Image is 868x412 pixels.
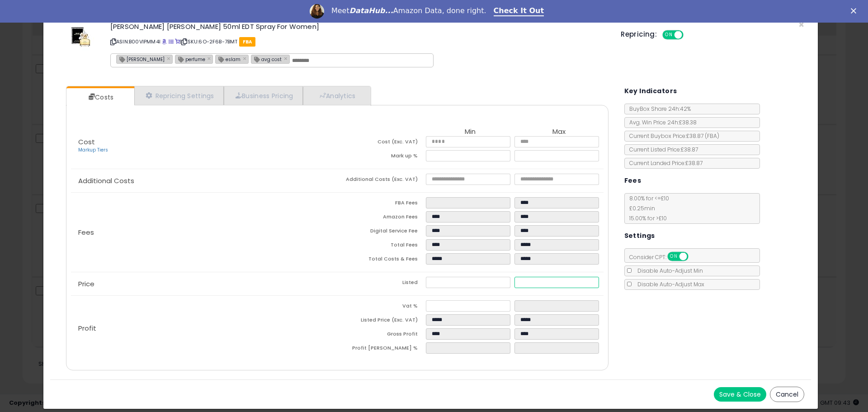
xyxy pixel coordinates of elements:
[625,159,703,167] span: Current Landed Price: £38.87
[621,31,657,38] h5: Repricing:
[162,38,167,45] a: BuyBox page
[337,150,426,164] td: Mark up %
[851,8,860,14] div: Close
[71,325,337,332] p: Profit
[110,34,607,49] p: ASIN: B00VIPMM4I | SKU: 6O-2F6B-7BMT
[625,132,719,140] span: Current Buybox Price:
[624,230,655,242] h5: Settings
[175,55,205,63] span: perfume
[66,88,133,106] a: Costs
[337,239,426,253] td: Total Fees
[633,267,703,275] span: Disable Auto-Adjust Min
[514,128,603,136] th: Max
[337,314,426,328] td: Listed Price (Exc. VAT)
[625,204,655,212] span: £0.25 min
[624,175,642,186] h5: Fees
[349,6,393,15] i: DataHub...
[337,197,426,211] td: FBA Fees
[625,214,667,222] span: 15.00 % for > £10
[686,132,719,140] span: £38.87
[625,253,700,261] span: Consider CPT:
[71,138,337,154] p: Cost
[633,280,704,288] span: Disable Auto-Adjust Max
[494,6,544,16] a: Check It Out
[625,105,691,113] span: BuyBox Share 24h: 42%
[337,277,426,291] td: Listed
[798,18,804,31] span: ×
[337,253,426,267] td: Total Costs & Fees
[668,253,679,260] span: ON
[169,38,174,45] a: All offer listings
[624,85,677,97] h5: Key Indicators
[71,229,337,236] p: Fees
[337,328,426,342] td: Gross Profit
[224,86,303,105] a: Business Pricing
[110,23,607,30] h3: [PERSON_NAME] [PERSON_NAME] 50ml EDT Spray For Women]
[337,342,426,356] td: Profit [PERSON_NAME] %
[625,118,697,126] span: Avg. Win Price 24h: £38.38
[426,128,514,136] th: Min
[337,136,426,150] td: Cost (Exc. VAT)
[682,31,697,39] span: OFF
[175,38,180,45] a: Your listing only
[337,174,426,188] td: Additional Costs (Exc. VAT)
[239,37,256,47] span: FBA
[216,55,241,63] span: eslam
[284,54,289,62] a: ×
[705,132,719,140] span: ( FBA )
[625,146,698,153] span: Current Listed Price: £38.87
[625,194,669,222] span: 8.00 % for <= £10
[134,86,224,105] a: Repricing Settings
[310,4,324,19] img: Profile image for Georgie
[663,31,675,39] span: ON
[331,6,486,15] div: Meet Amazon Data, done right.
[251,55,282,63] span: avg cost
[303,86,370,105] a: Analytics
[208,54,213,62] a: ×
[337,300,426,314] td: Vat %
[78,147,108,153] a: Markup Tiers
[67,23,94,50] img: 41ew5J9li5L._SL60_.jpg
[167,54,172,62] a: ×
[337,211,426,225] td: Amazon Fees
[71,177,337,185] p: Additional Costs
[714,387,766,402] button: Save & Close
[71,280,337,288] p: Price
[687,253,701,260] span: OFF
[243,54,248,62] a: ×
[117,55,165,63] span: [PERSON_NAME]
[337,225,426,239] td: Digital Service Fee
[770,387,804,402] button: Cancel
